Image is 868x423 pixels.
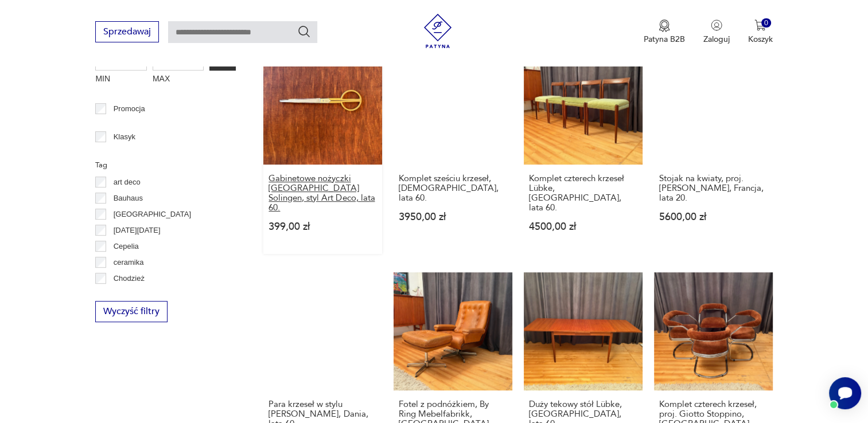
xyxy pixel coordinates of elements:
p: Cepelia [114,240,139,253]
img: Ikona koszyka [754,19,766,31]
p: 399,00 zł [268,222,377,232]
img: Ikona medalu [659,19,670,32]
img: Patyna - sklep z meblami i dekoracjami vintage [421,14,455,48]
a: Gabinetowe nożyczki Germany Solingen, styl Art Deco, lata 60.Gabinetowe nożyczki [GEOGRAPHIC_DATA... [263,46,382,254]
p: 3950,00 zł [399,212,507,222]
label: MAX [153,70,204,89]
p: Zaloguj [703,34,730,45]
p: [GEOGRAPHIC_DATA] [114,208,191,221]
a: Stojak na kwiaty, proj. André Groulta, Francja, lata 20.Stojak na kwiaty, proj. [PERSON_NAME], Fr... [654,46,773,254]
p: Klasyk [114,131,135,143]
button: Sprzedawaj [95,21,159,42]
a: Komplet czterech krzeseł Lübke, Niemcy, lata 60.Komplet czterech krzeseł Lübke, [GEOGRAPHIC_DATA]... [524,46,643,254]
h3: Komplet sześciu krzeseł, [DEMOGRAPHIC_DATA], lata 60. [399,174,507,203]
p: [DATE][DATE] [114,224,161,237]
button: Zaloguj [703,19,730,45]
a: Komplet sześciu krzeseł, Niemcy, lata 60.Komplet sześciu krzeseł, [DEMOGRAPHIC_DATA], lata 60.395... [394,46,512,254]
p: Bauhaus [114,192,143,205]
iframe: Smartsupp widget button [829,377,861,409]
h3: Komplet czterech krzeseł Lübke, [GEOGRAPHIC_DATA], lata 60. [529,174,637,213]
p: Chodzież [114,272,145,285]
a: Ikona medaluPatyna B2B [644,19,685,45]
label: MIN [95,70,147,89]
p: art deco [114,176,141,189]
a: Sprzedawaj [95,29,159,37]
h3: Stojak na kwiaty, proj. [PERSON_NAME], Francja, lata 20. [659,174,768,203]
p: 5600,00 zł [659,212,768,222]
button: Szukaj [297,25,311,38]
img: Ikonka użytkownika [711,19,722,31]
p: Patyna B2B [644,34,685,45]
p: Ćmielów [114,288,142,301]
p: 4500,00 zł [529,222,637,232]
button: 0Koszyk [748,19,773,45]
div: 0 [761,18,771,28]
h3: Gabinetowe nożyczki [GEOGRAPHIC_DATA] Solingen, styl Art Deco, lata 60. [268,174,377,213]
button: Patyna B2B [644,19,685,45]
button: Wyczyść filtry [95,301,168,322]
p: Koszyk [748,34,773,45]
p: Promocja [114,103,145,115]
p: ceramika [114,256,144,269]
p: Tag [95,159,236,171]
